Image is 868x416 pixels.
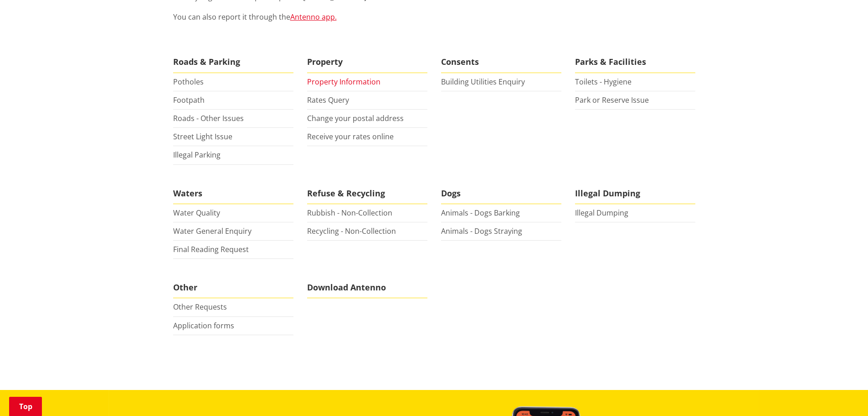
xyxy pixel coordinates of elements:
[307,113,404,123] a: Change your postal address
[173,77,204,87] a: Potholes
[173,226,252,236] a: Water General Enquiry
[173,132,232,142] a: Street Light Issue
[575,183,695,204] span: Illegal Dumping
[307,77,380,87] a: Property Information
[307,52,427,73] span: Property
[173,244,249,254] a: Final Reading Request
[307,277,427,298] span: Download Antenno
[173,11,695,22] p: You can also report it through the
[173,183,293,204] span: Waters
[441,77,525,87] a: Building Utilities Enquiry
[441,208,520,218] a: Animals - Dogs Barking
[173,95,205,105] a: Footpath
[173,113,244,123] a: Roads - Other Issues
[307,132,394,142] a: Receive your rates online
[173,277,293,298] span: Other
[575,52,695,73] span: Parks & Facilities
[9,397,42,416] a: Top
[575,95,649,105] a: Park or Reserve Issue
[575,77,632,87] a: Toilets - Hygiene
[441,226,522,236] a: Animals - Dogs Straying
[307,208,392,218] a: Rubbish - Non-Collection
[307,183,427,204] span: Refuse & Recycling
[173,52,293,73] span: Roads & Parking
[173,150,221,160] a: Illegal Parking
[173,302,227,312] a: Other Requests
[290,12,337,22] a: Antenno app.
[307,226,396,236] a: Recycling - Non-Collection
[826,378,859,411] iframe: Messenger Launcher
[173,208,220,218] a: Water Quality
[441,183,561,204] span: Dogs
[575,208,628,218] a: Illegal Dumping
[307,95,349,105] a: Rates Query
[441,52,561,73] span: Consents
[173,321,234,331] a: Application forms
